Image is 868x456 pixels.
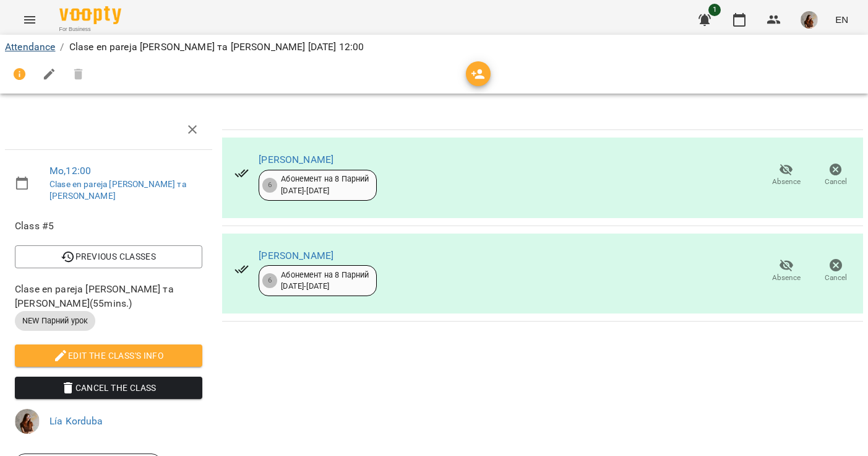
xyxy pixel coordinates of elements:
[825,273,847,283] span: Cancel
[15,245,202,268] button: Previous Classes
[15,5,45,35] button: Menu
[811,158,861,193] button: Cancel
[60,40,64,55] li: /
[15,219,202,234] span: Class #5
[281,270,369,292] div: Абонемент на 8 Парний [DATE] - [DATE]
[59,6,121,24] img: Voopty Logo
[59,25,121,33] span: For Business
[15,344,202,367] button: Edit the class's Info
[801,11,818,28] img: 3ce433daf340da6b7c5881d4c37f3cdb.png
[772,177,801,187] span: Absence
[811,253,861,288] button: Cancel
[49,179,186,201] a: Clase en pareja [PERSON_NAME] та [PERSON_NAME]
[281,173,369,196] div: Абонемент на 8 Парний [DATE] - [DATE]
[49,415,103,427] a: Lía Korduba
[262,178,277,193] div: 6
[835,13,848,26] span: EN
[15,315,95,327] span: NEW Парний урок
[15,377,202,399] button: Cancel the class
[5,40,863,55] nav: breadcrumb
[259,250,333,261] a: [PERSON_NAME]
[25,380,192,395] span: Cancel the class
[25,348,192,363] span: Edit the class's Info
[708,4,721,16] span: 1
[259,154,333,165] a: [PERSON_NAME]
[825,177,847,187] span: Cancel
[772,273,801,283] span: Absence
[69,40,364,55] p: Clase en pareja [PERSON_NAME] та [PERSON_NAME] [DATE] 12:00
[15,282,202,311] span: Clase en pareja [PERSON_NAME] та [PERSON_NAME] ( 55 mins. )
[15,409,40,434] img: 3ce433daf340da6b7c5881d4c37f3cdb.png
[262,273,277,288] div: 6
[830,8,853,31] button: EN
[25,249,192,264] span: Previous Classes
[762,158,811,193] button: Absence
[762,253,811,288] button: Absence
[5,41,55,53] a: Attendance
[49,165,91,177] a: Mo , 12:00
